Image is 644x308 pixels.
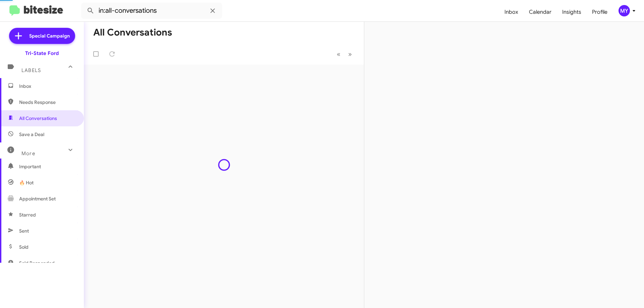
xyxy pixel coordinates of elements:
span: Starred [19,211,36,218]
span: Sold [19,244,29,250]
div: MY [619,5,630,16]
span: Sent [19,228,29,234]
span: Appointment Set [19,195,56,202]
span: Save a Deal [19,131,44,138]
a: Calendar [524,2,557,22]
span: « [337,50,340,58]
span: Special Campaign [29,33,70,39]
a: Profile [587,2,613,22]
button: Next [344,47,356,61]
span: Sold Responded [19,260,55,266]
h1: All Conversations [93,27,172,38]
a: Insights [557,2,587,22]
span: Labels [21,67,41,73]
span: More [21,150,35,157]
span: Needs Response [19,99,76,106]
span: Inbox [19,83,76,89]
a: Inbox [499,2,524,22]
input: Search [81,3,222,19]
a: Special Campaign [9,28,75,44]
button: Previous [333,47,344,61]
button: MY [613,5,637,16]
span: 🔥 Hot [19,179,34,186]
span: » [348,50,352,58]
span: Important [19,163,76,170]
span: All Conversations [19,115,57,122]
div: Tri-State Ford [25,50,59,57]
nav: Page navigation example [333,47,356,61]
